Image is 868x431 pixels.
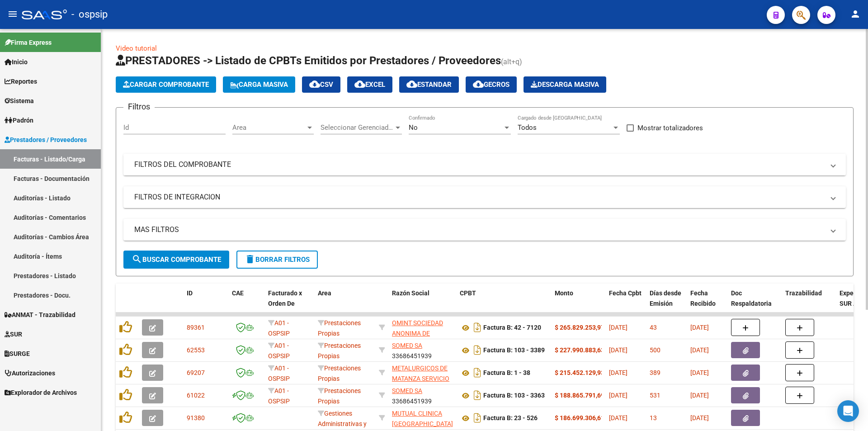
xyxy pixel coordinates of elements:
[134,160,824,170] mat-panel-title: FILTROS DEL COMPROBANTE
[392,289,429,297] span: Razón Social
[690,346,709,354] span: [DATE]
[228,284,264,323] datatable-header-cell: CAE
[406,81,452,89] span: Estandar
[132,254,142,265] mat-icon: search
[123,251,229,269] button: Buscar Comprobante
[609,392,627,399] span: [DATE]
[472,320,483,335] i: Descargar documento
[232,123,306,132] span: Area
[268,387,290,405] span: A01 - OSPSIP
[5,349,30,359] span: SURGE
[5,135,87,145] span: Prestadores / Proveedores
[472,365,483,380] i: Descargar documento
[123,100,155,113] h3: Filtros
[187,324,205,331] span: 89361
[116,44,157,52] a: Video tutorial
[5,38,52,47] span: Firma Express
[472,343,483,357] i: Descargar documento
[609,414,627,422] span: [DATE]
[605,284,646,323] datatable-header-cell: Fecha Cpbt
[245,254,255,265] mat-icon: delete
[187,414,205,422] span: 91380
[5,96,34,106] span: Sistema
[187,289,193,297] span: ID
[837,400,859,422] div: Open Intercom Messenger
[268,319,290,337] span: A01 - OSPSIP
[731,289,772,307] span: Doc Respaldatoria
[392,365,449,393] span: METALURGICOS DE MATANZA SERVICIO DE SALUD S.R.L.
[116,76,216,93] button: Cargar Comprobante
[236,251,318,269] button: Borrar Filtros
[5,329,22,339] span: SUR
[483,369,530,377] strong: Factura B: 1 - 38
[501,57,522,66] span: (alt+q)
[637,123,703,133] span: Mostrar totalizadores
[392,363,453,382] div: 30718558286
[483,392,545,399] strong: Factura B: 103 - 3363
[5,310,75,320] span: ANMAT - Trazabilidad
[609,289,642,297] span: Fecha Cpbt
[555,346,604,354] strong: $ 227.990.883,63
[268,365,290,382] span: A01 - OSPSIP
[187,346,205,354] span: 62553
[123,81,209,89] span: Cargar Comprobante
[555,369,604,376] strong: $ 215.452.129,93
[650,346,660,354] span: 500
[650,414,657,422] span: 13
[409,123,418,132] span: No
[5,388,77,398] span: Explorador de Archivos
[347,76,392,93] button: EXCEL
[223,76,295,93] button: Carga Masiva
[456,284,551,323] datatable-header-cell: CPBT
[650,369,660,376] span: 389
[392,342,422,349] span: SOMED SA
[472,388,483,403] i: Descargar documento
[473,81,509,89] span: Gecros
[555,324,604,331] strong: $ 265.829.253,97
[690,289,716,307] span: Fecha Recibido
[472,411,483,425] i: Descargar documento
[71,5,108,24] span: - ospsip
[850,9,861,19] mat-icon: person
[399,76,459,93] button: Estandar
[318,319,361,337] span: Prestaciones Propias
[132,256,221,264] span: Buscar Comprobante
[473,79,484,90] mat-icon: cloud_download
[785,289,822,297] span: Trazabilidad
[609,346,627,354] span: [DATE]
[555,289,573,297] span: Monto
[406,79,417,90] mat-icon: cloud_download
[232,289,244,297] span: CAE
[466,76,517,93] button: Gecros
[187,392,205,399] span: 61022
[727,284,782,323] datatable-header-cell: Doc Respaldatoria
[354,81,385,89] span: EXCEL
[388,284,456,323] datatable-header-cell: Razón Social
[690,414,709,422] span: [DATE]
[690,392,709,399] span: [DATE]
[650,324,657,331] span: 43
[460,289,476,297] span: CPBT
[646,284,687,323] datatable-header-cell: Días desde Emisión
[5,76,37,86] span: Reportes
[483,324,541,332] strong: Factura B: 42 - 7120
[5,368,55,378] span: Autorizaciones
[302,76,340,93] button: CSV
[555,414,604,422] strong: $ 186.699.306,61
[782,284,836,323] datatable-header-cell: Trazabilidad
[318,289,331,297] span: Area
[555,392,604,399] strong: $ 188.865.791,69
[245,256,310,264] span: Borrar Filtros
[609,324,627,331] span: [DATE]
[318,342,361,360] span: Prestaciones Propias
[321,123,394,132] span: Seleccionar Gerenciador
[268,342,290,360] span: A01 - OSPSIP
[524,76,606,93] button: Descarga Masiva
[134,225,824,235] mat-panel-title: MAS FILTROS
[392,387,422,394] span: SOMED SA
[268,289,302,307] span: Facturado x Orden De
[116,54,501,67] span: PRESTADORES -> Listado de CPBTs Emitidos por Prestadores / Proveedores
[392,318,453,337] div: 30550245309
[392,386,453,405] div: 33686451939
[187,369,205,376] span: 69207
